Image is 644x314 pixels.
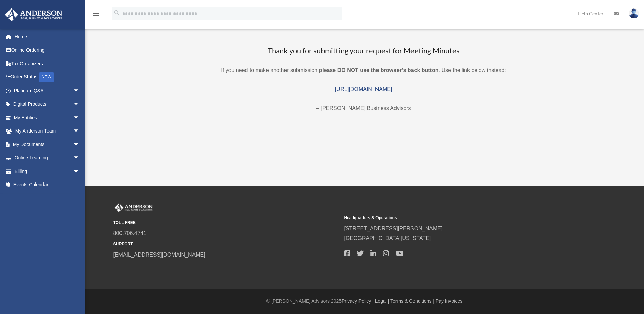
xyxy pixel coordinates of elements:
b: please DO NOT use the browser’s back button [319,67,438,73]
a: Online Learningarrow_drop_down [5,151,90,165]
a: menu [92,12,100,18]
p: – [PERSON_NAME] Business Advisors [110,104,618,113]
small: SUPPORT [113,241,339,248]
span: arrow_drop_down [73,164,87,178]
a: Billingarrow_drop_down [5,164,90,178]
a: Events Calendar [5,178,90,192]
a: Tax Organizers [5,57,90,70]
div: © [PERSON_NAME] Advisors 2025 [85,297,644,306]
span: arrow_drop_down [73,124,87,138]
img: Anderson Advisors Platinum Portal [3,8,65,21]
img: Anderson Advisors Platinum Portal [113,203,154,212]
i: search [113,9,121,17]
p: If you need to make another submission, . Use the link below instead: [110,66,618,75]
i: menu [92,10,100,18]
h3: Thank you for submitting your request for Meeting Minutes [110,46,618,56]
span: arrow_drop_down [73,151,87,165]
a: [GEOGRAPHIC_DATA][US_STATE] [344,235,431,241]
a: Pay Invoices [436,298,462,304]
a: Order StatusNEW [5,70,90,84]
small: TOLL FREE [113,219,339,226]
a: Terms & Conditions | [390,298,434,304]
a: My Documentsarrow_drop_down [5,138,90,151]
a: Home [5,30,90,43]
span: arrow_drop_down [73,98,87,111]
a: Platinum Q&Aarrow_drop_down [5,84,90,98]
a: Privacy Policy | [342,298,374,304]
a: Legal | [375,298,389,304]
div: NEW [39,72,54,82]
a: My Entitiesarrow_drop_down [5,111,90,124]
a: Online Ordering [5,43,90,57]
span: arrow_drop_down [73,111,87,125]
a: My Anderson Teamarrow_drop_down [5,124,90,138]
small: Headquarters & Operations [344,214,570,222]
span: arrow_drop_down [73,138,87,152]
a: 800.706.4741 [113,230,147,236]
a: [URL][DOMAIN_NAME] [335,86,392,92]
a: Digital Productsarrow_drop_down [5,98,90,111]
span: arrow_drop_down [73,84,87,98]
a: [STREET_ADDRESS][PERSON_NAME] [344,226,443,231]
a: [EMAIL_ADDRESS][DOMAIN_NAME] [113,252,205,258]
img: User Pic [629,8,639,18]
